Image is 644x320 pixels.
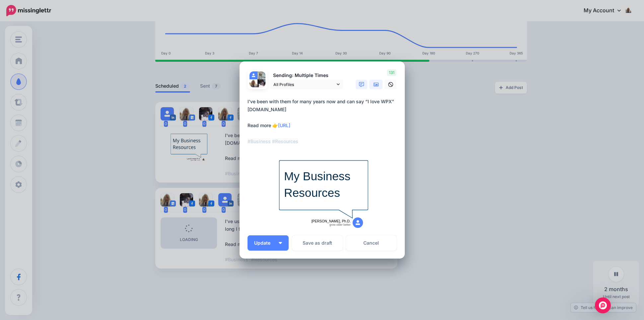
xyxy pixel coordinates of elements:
[270,72,343,79] p: Sending: Multiple Times
[595,297,611,313] div: Open Intercom Messenger
[257,71,265,79] img: FGcMp5rI-5765.jpg
[284,168,363,201] div: My Business Resources
[346,235,397,251] a: Cancel
[254,241,275,245] span: Update
[250,71,257,79] img: user_default_image.png
[292,235,343,251] button: Save as draft
[257,79,265,87] img: 305496839_489328156533850_6752753964577243944_n-bsa67080.jpg
[250,79,257,87] img: 324574481_1403673757109188_1795860988169402933_n-bsa70410.jpg
[270,80,343,89] a: All Profiles
[311,218,350,224] span: [PERSON_NAME], Ph.D.
[279,242,282,244] img: arrow-down-white.png
[273,81,335,88] span: All Profiles
[329,222,350,228] span: grow older better
[248,235,289,251] button: Update
[387,69,396,76] span: 131
[248,98,400,145] div: I've been with them for many years now and can say “I love WPX” [DOMAIN_NAME] Read more 👉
